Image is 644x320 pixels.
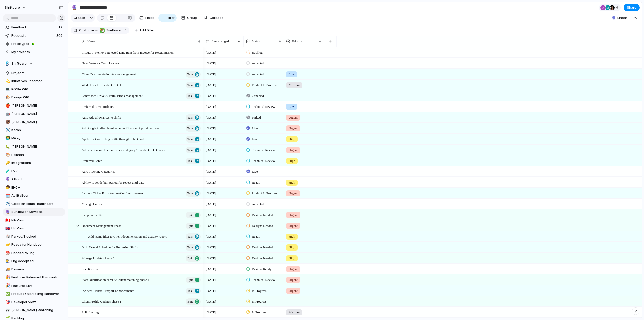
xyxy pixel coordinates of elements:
span: Linear [617,15,627,20]
span: Live [252,126,258,131]
a: 👀[PERSON_NAME] Watching [3,306,65,314]
div: 🗓️AbilitySeer [3,192,65,199]
button: is [94,28,99,33]
span: Document Management Phase 1 [82,223,124,228]
div: 🎉Features Released this week [3,274,65,281]
span: Collapse [210,15,223,20]
button: Shiftcare [3,60,65,67]
a: 🚚Delivery [3,266,65,273]
span: Design WIP [11,95,64,100]
a: 🇬🇧UK View [3,225,65,232]
span: Developer View [11,300,64,305]
span: Eng Accepted [11,259,64,264]
span: Features Live [11,283,64,288]
button: Epic [186,255,201,262]
span: Mikey [11,136,64,141]
span: Xero Tracking Categories [82,168,115,174]
span: My projects [11,50,64,55]
div: ✅Product / Marketing Handover [3,290,65,298]
a: 🍎[PERSON_NAME] [3,102,65,110]
button: Filter [158,14,177,22]
span: Share [627,5,636,10]
a: 👨‍🏭Eng Accepted [3,257,65,265]
button: 🔮 [70,4,78,12]
span: Urgent [289,126,298,131]
span: Ready for Handover [11,242,64,247]
span: Epic [187,298,193,305]
span: Task [187,244,193,251]
button: 👀 [5,308,10,313]
button: 🐻 [5,120,10,125]
button: shiftcare [2,4,29,12]
span: Preferred carer attributes [82,103,114,109]
span: Status [252,39,260,44]
div: 🐛 [5,144,9,150]
button: 💫 [5,79,10,84]
span: Epic [187,255,193,262]
span: Add filter [140,28,154,33]
button: ✅ [5,291,10,296]
span: Preferred Carer [82,158,102,163]
span: [DATE] [206,223,216,228]
button: 🎲 [5,234,10,239]
button: Group [179,14,199,22]
div: 🤝Ready for Handover [3,241,65,248]
div: 🎲Parked/Blocked [3,233,65,240]
span: Sunflower Services [11,209,64,215]
button: 🗓️ [5,193,10,198]
span: High [289,180,295,185]
span: Designs Needed [252,212,273,218]
div: 🎉Features Live [3,282,65,290]
span: Prototypes [11,41,64,46]
span: Customer [79,28,94,33]
a: ✈️Karan [3,126,65,134]
span: [DATE] [206,158,216,163]
div: 🔮 [5,176,9,182]
button: 🔮 [5,209,10,215]
a: 🎨Peishan [3,151,65,159]
button: Task [186,233,201,240]
button: Share [624,4,640,11]
button: Task [186,136,201,143]
span: Fields [145,15,154,20]
span: Task [187,233,193,240]
span: shiftcare [5,5,20,10]
span: [PERSON_NAME] Watching [11,308,64,313]
button: Epic [186,212,201,218]
span: [PERSON_NAME] [11,111,64,116]
a: ✈️Goldstar Home Healthcare [3,200,65,208]
div: 👨‍🏭 [5,258,9,264]
button: Create [71,14,88,22]
button: 🧪 [5,169,10,174]
div: 🔮 [72,4,77,11]
span: [DATE] [206,83,216,88]
button: Collapse [202,14,225,22]
span: 309 [56,33,63,38]
span: Last changed [212,39,229,44]
span: Designs Needed [252,245,273,250]
div: 🇨🇦NA View [3,217,65,224]
span: [DATE] [206,61,216,66]
a: 🔮Afford [3,175,65,183]
div: 🎉 [5,283,9,289]
span: Urgent [289,115,298,120]
span: Accepted [252,202,264,207]
span: EVV [11,169,64,174]
span: [DATE] [206,191,216,196]
button: Task [186,125,201,132]
a: Projects [3,69,65,77]
span: Ability to set default period for repeat until date [82,179,144,185]
button: Task [186,71,201,78]
div: 🤖 [5,111,9,117]
button: 🤝 [5,242,10,247]
button: Sunflower [98,28,123,33]
span: Live [252,137,258,142]
a: Feedback19 [3,24,65,31]
button: 👨‍💻 [5,136,10,141]
span: Name [87,39,95,44]
span: [DATE] [206,115,216,120]
span: Create [74,15,85,20]
button: Epic [186,223,201,229]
